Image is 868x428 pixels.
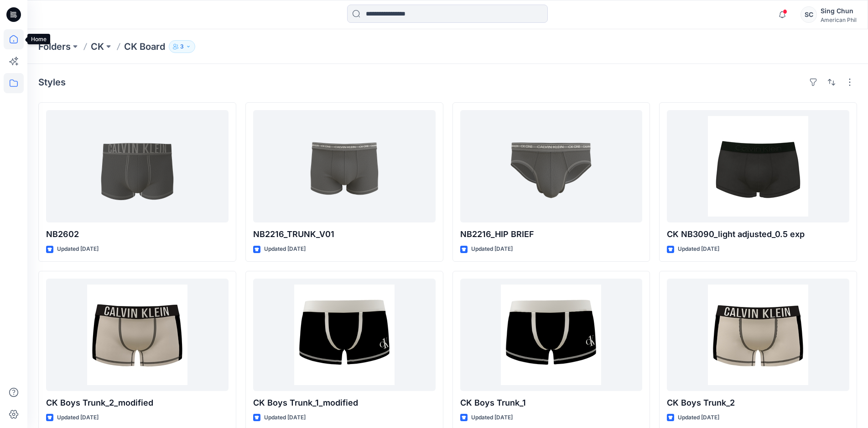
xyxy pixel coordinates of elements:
[46,228,229,241] p: NB2602
[46,279,229,391] a: CK Boys Trunk_2_modified
[460,228,643,241] p: NB2216_HIP BRIEF
[38,77,66,88] h4: Styles
[57,244,99,254] p: Updated [DATE]
[667,279,849,391] a: CK Boys Trunk_2
[678,413,719,423] p: Updated [DATE]
[38,40,71,53] a: Folders
[667,396,849,409] p: CK Boys Trunk_2
[91,40,104,53] a: CK
[264,413,306,423] p: Updated [DATE]
[678,244,719,254] p: Updated [DATE]
[253,110,436,222] a: NB2216_TRUNK_V01
[821,16,857,23] div: American Phil
[253,396,436,409] p: CK Boys Trunk_1_modified
[46,396,229,409] p: CK Boys Trunk_2_modified
[253,279,436,391] a: CK Boys Trunk_1_modified
[124,40,165,53] p: CK Board
[460,279,643,391] a: CK Boys Trunk_1
[667,228,849,241] p: CK NB3090_light adjusted_0.5 exp
[253,228,436,241] p: NB2216_TRUNK_V01
[460,110,643,222] a: NB2216_HIP BRIEF
[46,110,229,222] a: NB2602
[57,413,99,423] p: Updated [DATE]
[460,396,643,409] p: CK Boys Trunk_1
[180,42,184,52] p: 3
[667,110,849,222] a: CK NB3090_light adjusted_0.5 exp
[169,40,195,53] button: 3
[264,244,306,254] p: Updated [DATE]
[471,413,513,423] p: Updated [DATE]
[471,244,513,254] p: Updated [DATE]
[800,6,817,23] div: SC
[821,5,857,16] div: Sing Chun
